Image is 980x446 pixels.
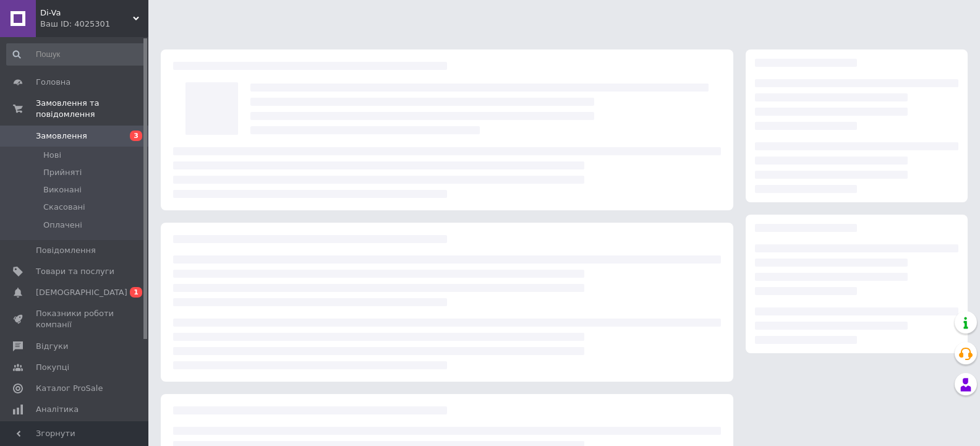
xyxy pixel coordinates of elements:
[43,150,61,161] span: Нові
[130,287,142,298] span: 1
[36,362,69,373] span: Покупці
[36,308,114,330] span: Показники роботи компанії
[43,202,85,213] span: Скасовані
[40,7,133,19] span: Di-Va
[40,19,148,30] div: Ваш ID: 4025301
[130,131,142,141] span: 3
[36,287,127,298] span: [DEMOGRAPHIC_DATA]
[36,266,114,277] span: Товари та послуги
[6,43,146,66] input: Пошук
[36,404,79,415] span: Аналітика
[43,167,82,178] span: Прийняті
[36,341,68,352] span: Відгуки
[36,245,96,256] span: Повідомлення
[36,98,148,120] span: Замовлення та повідомлення
[36,383,103,394] span: Каталог ProSale
[43,184,82,195] span: Виконані
[43,220,82,231] span: Оплачені
[36,77,70,88] span: Головна
[36,131,87,142] span: Замовлення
